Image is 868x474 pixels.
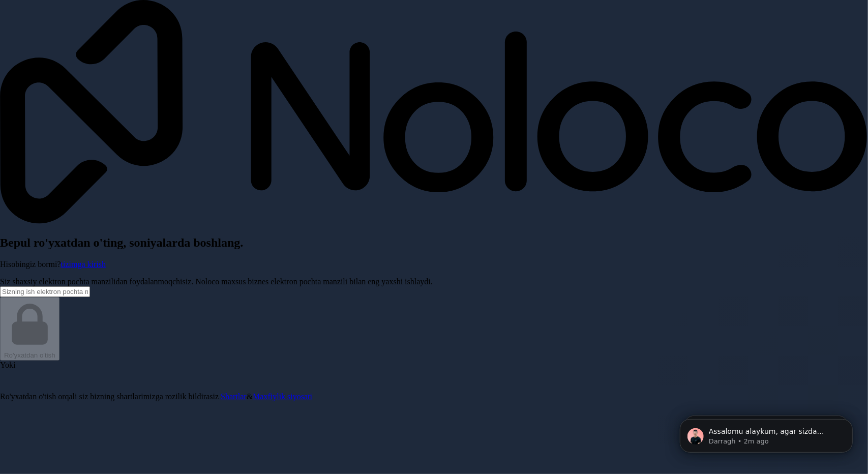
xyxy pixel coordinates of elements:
a: tizimga kirish [61,260,106,269]
a: Shartlar [221,392,247,401]
a: Maxfiylik siyosati [253,392,312,401]
font: Ro'yxatdan o'tish [4,351,55,359]
iframe: Interkom bildirishnomalari [665,398,868,469]
font: & [247,392,253,401]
